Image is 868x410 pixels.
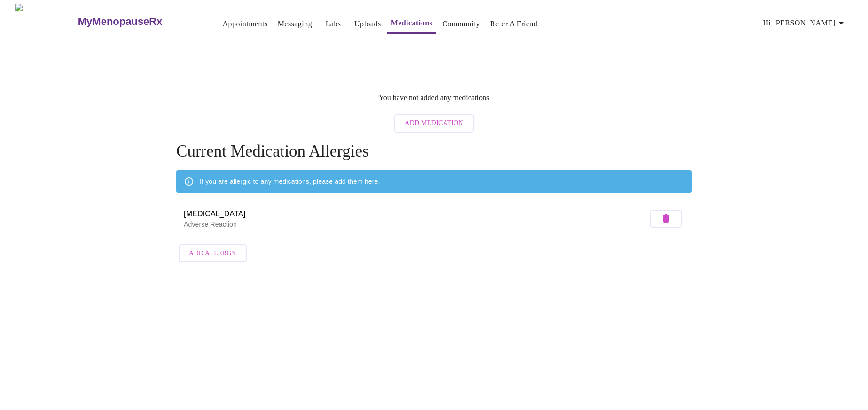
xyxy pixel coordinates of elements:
span: Add Medication [405,118,463,129]
a: Medications [391,16,433,30]
span: Add Allergy [189,248,236,260]
p: You have not added any medications [379,94,489,102]
button: Messaging [274,15,316,33]
a: Appointments [222,17,267,31]
a: Messaging [278,17,312,31]
span: Hi [PERSON_NAME] [763,16,847,30]
button: Add Medication [394,114,473,133]
button: Uploads [351,15,385,33]
button: Refer a Friend [486,15,542,33]
h4: Current Medication Allergies [176,142,692,161]
a: MyMenopauseRx [77,5,200,38]
a: Uploads [354,17,381,31]
button: Hi [PERSON_NAME] [759,14,851,32]
button: Medications [387,14,437,34]
img: MyMenopauseRx Logo [15,4,77,39]
h3: MyMenopauseRx [78,16,163,28]
a: Refer a Friend [490,17,538,31]
button: Community [438,15,484,33]
div: If you are allergic to any medications, please add them here. [200,173,380,190]
p: Adverse Reaction [184,220,648,229]
a: Labs [326,17,341,31]
a: Community [442,17,480,31]
button: Add Allergy [179,244,247,263]
span: [MEDICAL_DATA] [184,208,648,220]
button: Labs [318,15,348,33]
button: Appointments [219,15,271,33]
